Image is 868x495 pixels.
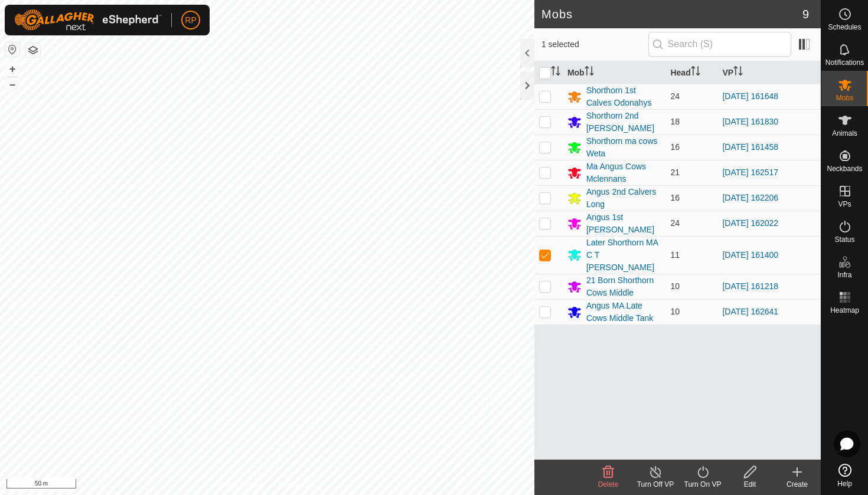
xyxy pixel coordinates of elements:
div: Angus 1st [PERSON_NAME] [586,211,661,236]
span: 1 selected [541,38,648,51]
span: 16 [670,193,680,202]
span: 24 [670,218,680,228]
div: Turn On VP [679,479,726,490]
span: 18 [670,117,680,126]
th: VP [717,61,821,84]
span: Notifications [825,59,864,66]
span: Neckbands [827,165,862,172]
p-sorticon: Activate to sort [585,68,594,77]
span: 10 [670,281,680,291]
a: Contact Us [279,480,314,490]
p-sorticon: Activate to sort [691,68,700,77]
span: 9 [802,5,809,23]
div: 21 Born Shorthorn Cows Middle [586,274,661,299]
span: VPs [838,201,851,208]
div: Turn Off VP [632,479,679,490]
span: Mobs [836,94,853,101]
div: Angus 2nd Calvers Long [586,186,661,211]
a: [DATE] 161218 [722,281,778,291]
a: [DATE] 161648 [722,91,778,101]
a: [DATE] 162641 [722,307,778,316]
span: 16 [670,142,680,152]
span: RP [185,14,196,27]
span: Delete [598,480,619,489]
div: Edit [726,479,774,490]
button: – [5,77,19,91]
a: Privacy Policy [220,480,265,490]
a: [DATE] 162022 [722,218,778,228]
button: + [5,62,19,76]
div: Shorthorn ma cows Weta [586,135,661,160]
th: Head [665,61,717,84]
button: Reset Map [5,42,19,57]
span: 11 [670,250,680,260]
a: [DATE] 161458 [722,142,778,152]
a: Help [821,459,868,492]
span: Heatmap [830,307,859,314]
div: Create [774,479,821,490]
span: Animals [832,130,857,137]
a: [DATE] 162517 [722,168,778,177]
a: [DATE] 161830 [722,117,778,126]
a: [DATE] 162206 [722,193,778,202]
p-sorticon: Activate to sort [551,68,560,77]
span: Infra [837,271,851,278]
span: Status [834,236,854,243]
input: Search (S) [648,32,791,57]
span: 21 [670,168,680,177]
span: Schedules [828,24,861,31]
th: Mob [563,61,666,84]
span: 24 [670,91,680,101]
a: [DATE] 161400 [722,250,778,260]
div: Later Shorthorn MA C T [PERSON_NAME] [586,237,661,274]
p-sorticon: Activate to sort [733,68,743,77]
div: Ma Angus Cows Mclennans [586,160,661,185]
button: Map Layers [26,43,40,57]
span: Help [837,480,852,487]
div: Angus MA Late Cows Middle Tank [586,300,661,324]
div: Shorthorn 1st Calves Odonahys [586,84,661,109]
img: Gallagher Logo [14,9,162,31]
h2: Mobs [541,7,802,21]
span: 10 [670,307,680,316]
div: Shorthorn 2nd [PERSON_NAME] [586,110,661,135]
